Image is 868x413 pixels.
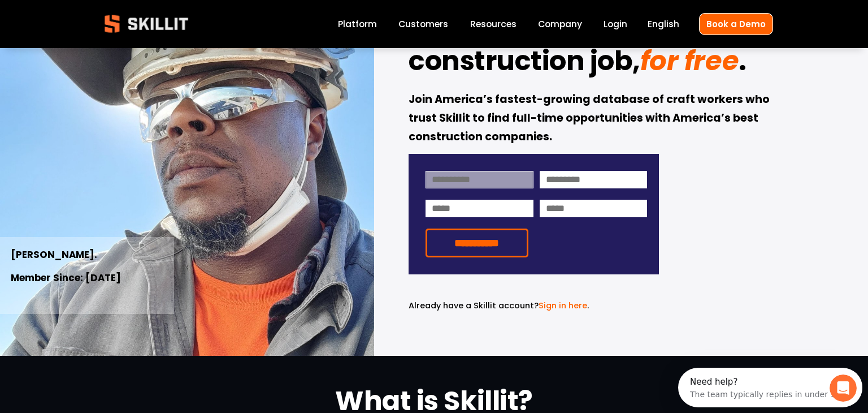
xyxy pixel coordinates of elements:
[538,16,582,32] a: Company
[467,6,630,44] em: your dream
[470,18,517,31] span: Resources
[338,16,377,32] a: Platform
[648,18,679,31] span: English
[11,270,121,287] strong: Member Since: [DATE]
[739,40,747,87] strong: .
[539,300,587,311] a: Sign in here
[678,368,862,407] iframe: Intercom live chat discovery launcher
[409,299,659,312] p: .
[12,19,162,31] div: The team typically replies in under 1h
[409,91,772,147] strong: Join America’s fastest-growing database of craft workers who trust Skillit to find full-time oppo...
[5,5,196,36] div: Open Intercom Messenger
[398,16,448,32] a: Customers
[648,16,679,32] div: language picker
[640,42,739,80] em: for free
[409,40,640,87] strong: construction job,
[11,247,97,264] strong: [PERSON_NAME].
[604,16,627,32] a: Login
[830,375,857,402] iframe: Intercom live chat
[470,16,517,32] a: folder dropdown
[409,300,539,311] span: Already have a Skillit account?
[699,13,773,35] a: Book a Demo
[95,7,198,41] img: Skillit
[12,10,162,19] div: Need help?
[409,4,467,50] strong: Find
